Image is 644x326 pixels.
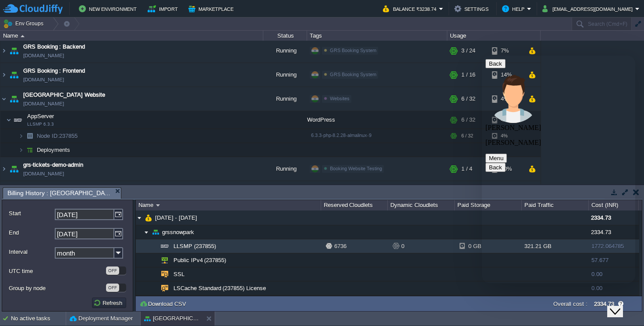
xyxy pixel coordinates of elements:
[173,284,267,292] a: LSCache Standard (237855) License
[21,35,25,37] img: AMDAwAAAACH5BAEAAAAALAAAAAABAAEAAAICRAEAOw==
[3,18,46,30] button: Env Groups
[150,253,157,267] img: AMDAwAAAACH5BAEAAAAALAAAAAABAAEAAAICRAEAOw==
[0,63,7,87] img: AMDAwAAAACH5BAEAAAAALAAAAAABAAEAAAICRAEAOw==
[9,209,54,218] label: Start
[8,39,20,63] img: AMDAwAAAACH5BAEAAAAALAAAAAABAAEAAAICRAEAOw==
[93,299,125,307] button: Refresh
[388,200,454,210] div: Dynamic Cloudlets
[322,200,388,210] div: Reserved Cloudlets
[482,56,635,283] iframe: chat widget
[70,314,133,323] button: Deployment Manager
[3,4,63,14] img: CloudJiffy
[150,239,157,253] img: AMDAwAAAACH5BAEAAAAALAAAAAABAAEAAAICRAEAOw==
[188,4,236,14] button: Marketplace
[36,132,79,140] span: 237855
[461,87,475,111] div: 6 / 32
[8,157,20,181] img: AMDAwAAAACH5BAEAAAAALAAAAAABAAEAAAICRAEAOw==
[9,228,54,237] label: End
[461,63,475,87] div: 1 / 16
[308,31,447,41] div: Tags
[263,157,307,181] div: Running
[330,48,376,53] span: GRS Booking System
[0,181,7,205] img: AMDAwAAAACH5BAEAAAAALAAAAAABAAEAAAICRAEAOw==
[553,301,587,307] label: Overall cost :
[150,281,157,295] img: AMDAwAAAACH5BAEAAAAALAAAAAABAAEAAAICRAEAOw==
[150,295,157,309] img: AMDAwAAAACH5BAEAAAAALAAAAAABAAEAAAICRAEAOw==
[307,111,447,129] div: WordPress
[6,111,11,129] img: AMDAwAAAACH5BAEAAAAALAAAAAABAAEAAAICRAEAOw==
[23,67,85,75] a: GRS Booking : Frontend
[11,312,66,326] div: No active tasks
[8,63,20,87] img: AMDAwAAAACH5BAEAAAAALAAAAAABAAEAAAICRAEAOw==
[23,99,64,108] a: [DOMAIN_NAME]
[159,295,170,309] img: AMDAwAAAACH5BAEAAAAALAAAAAABAAEAAAICRAEAOw==
[455,200,521,210] div: Paid Storage
[460,239,488,253] div: 0 GB
[461,111,475,129] div: 6 / 32
[161,228,195,236] a: grssnowpark
[150,267,157,281] img: AMDAwAAAACH5BAEAAAAALAAAAAABAAEAAAICRAEAOw==
[263,63,307,87] div: Running
[448,31,540,41] div: Usage
[23,169,64,178] a: [DOMAIN_NAME]
[173,256,227,264] span: Public IPv4 (237855)
[461,181,472,205] div: 2 / 8
[9,266,105,276] label: UTC time
[159,267,170,281] img: AMDAwAAAACH5BAEAAAAALAAAAAABAAEAAAICRAEAOw==
[173,270,186,278] a: SSL
[79,4,139,14] button: New Environment
[154,214,198,221] a: [DATE] - [DATE]
[18,129,24,143] img: AMDAwAAAACH5BAEAAAAALAAAAAABAAEAAAICRAEAOw==
[37,133,59,139] span: Node ID:
[393,239,455,253] div: 0
[607,291,635,317] iframe: chat widget
[36,146,71,154] a: Deployments
[502,4,527,14] button: Help
[264,31,307,41] div: Status
[24,129,36,143] img: AMDAwAAAACH5BAEAAAAALAAAAAABAAEAAAICRAEAOw==
[139,300,189,308] button: Download CSV
[23,161,83,169] a: grs-tickets-demo-admin
[27,122,54,127] span: LLSMP 6.3.3
[383,4,439,14] button: Balance ₹3238.74
[330,166,382,171] span: Booking Website Testing
[12,111,24,129] img: AMDAwAAAACH5BAEAAAAALAAAAAABAAEAAAICRAEAOw==
[461,39,475,63] div: 3 / 24
[492,39,520,63] div: 7%
[24,143,36,157] img: AMDAwAAAACH5BAEAAAAALAAAAAABAAEAAAICRAEAOw==
[23,42,85,51] a: GRS Booking : Backend
[152,225,159,239] img: AMDAwAAAACH5BAEAAAAALAAAAAABAAEAAAICRAEAOw==
[461,129,473,143] div: 6 / 32
[9,247,54,256] label: Interval
[9,284,105,293] label: Group by node
[8,181,20,205] img: AMDAwAAAACH5BAEAAAAALAAAAAABAAEAAAICRAEAOw==
[136,200,321,210] div: Name
[454,4,491,14] button: Settings
[145,210,152,225] img: AMDAwAAAACH5BAEAAAAALAAAAAABAAEAAAICRAEAOw==
[148,4,180,14] button: Import
[106,266,119,275] div: OFF
[591,285,602,291] span: 0.00
[326,239,388,253] div: 6736
[461,157,472,181] div: 1 / 4
[159,281,170,295] img: AMDAwAAAACH5BAEAAAAALAAAAAABAAEAAAICRAEAOw==
[26,112,55,120] span: AppServer
[26,113,55,119] a: AppServerLLSMP 6.3.3
[23,91,105,99] a: [GEOGRAPHIC_DATA] Website
[263,39,307,63] div: Running
[23,51,64,60] a: [DOMAIN_NAME]
[330,96,350,101] span: Websites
